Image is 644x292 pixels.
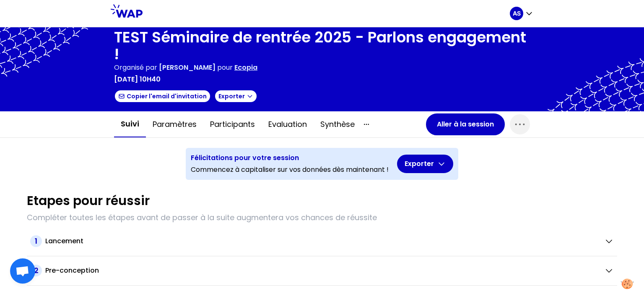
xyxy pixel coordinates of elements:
[234,63,257,73] p: Ecopia
[114,89,211,103] button: Copier l'email d'invitation
[203,112,262,137] button: Participants
[114,111,146,137] button: Suivi
[10,258,35,284] div: Ouvrir le chat
[30,265,42,276] span: 2
[146,112,203,137] button: Paramètres
[510,7,533,20] button: AS
[114,63,157,73] p: Organisé par
[30,235,42,247] span: 1
[45,266,99,276] h2: Pre-conception
[159,63,216,72] span: [PERSON_NAME]
[27,193,150,208] h1: Etapes pour réussir
[30,265,614,276] button: 2Pre-conception
[191,153,389,163] h3: Félicitations pour votre session
[45,236,83,246] h2: Lancement
[214,89,257,103] button: Exporter
[426,113,505,135] button: Aller à la session
[397,155,453,173] button: Exporter
[513,9,521,18] p: AS
[27,212,617,224] p: Compléter toutes les étapes avant de passer à la suite augmentera vos chances de réussite
[314,112,361,137] button: Synthèse
[114,74,161,84] p: [DATE] 10h40
[30,235,614,247] button: 1Lancement
[114,29,530,63] h1: TEST Séminaire de rentrée 2025 - Parlons engagement !
[217,63,233,73] p: pour
[191,165,389,175] p: Commencez à capitaliser sur vos données dès maintenant !
[262,112,314,137] button: Evaluation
